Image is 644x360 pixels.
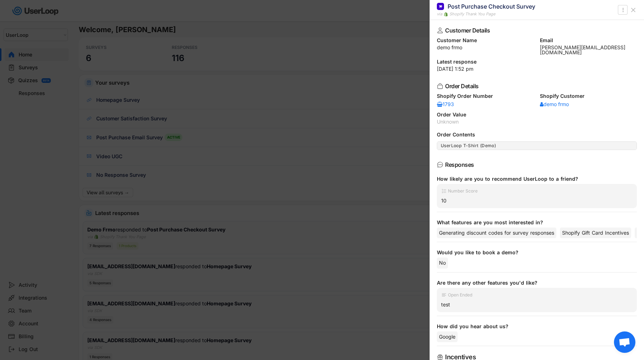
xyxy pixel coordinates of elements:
[441,301,633,308] div: test
[437,219,631,226] div: What features are you most interested in?
[437,119,637,124] div: Unknown
[619,6,626,14] button: 
[614,331,635,353] div: Open chat
[437,176,631,182] div: How likely are you to recommend UserLoop to a friend?
[448,2,535,10] div: Post Purchase Checkout Survey
[437,249,631,256] div: Would you like to book a demo?
[445,27,625,33] div: Customer Details
[437,112,637,117] div: Order Value
[437,94,534,99] div: Shopify Order Number
[448,189,478,193] div: Number Score
[540,94,637,99] div: Shopify Customer
[445,83,625,89] div: Order Details
[437,102,458,107] div: 1793
[622,6,624,14] text: 
[437,11,442,17] div: via
[441,143,633,149] div: UserLoop T-Shirt (Demo)
[437,132,637,137] div: Order Contents
[437,38,534,43] div: Customer Name
[560,227,631,238] div: Shopify Gift Card Incentives
[448,293,472,297] div: Open Ended
[444,12,448,16] img: 1156660_ecommerce_logo_shopify_icon%20%281%29.png
[437,66,637,71] div: [DATE] 1:52 pm
[449,11,495,17] div: Shopify Thank You Page
[437,101,458,108] a: 1793
[437,280,631,286] div: Are there any other features you'd like?
[441,197,633,204] div: 10
[437,257,448,268] div: No
[445,162,625,167] div: Responses
[540,38,637,43] div: Email
[437,227,556,238] div: Generating discount codes for survey responses
[437,331,458,342] div: Google
[540,101,569,108] a: demo frmo
[437,59,637,64] div: Latest response
[437,323,631,330] div: How did you hear about us?
[540,102,569,107] div: demo frmo
[437,45,534,50] div: demo frmo
[540,45,637,55] div: [PERSON_NAME][EMAIL_ADDRESS][DOMAIN_NAME]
